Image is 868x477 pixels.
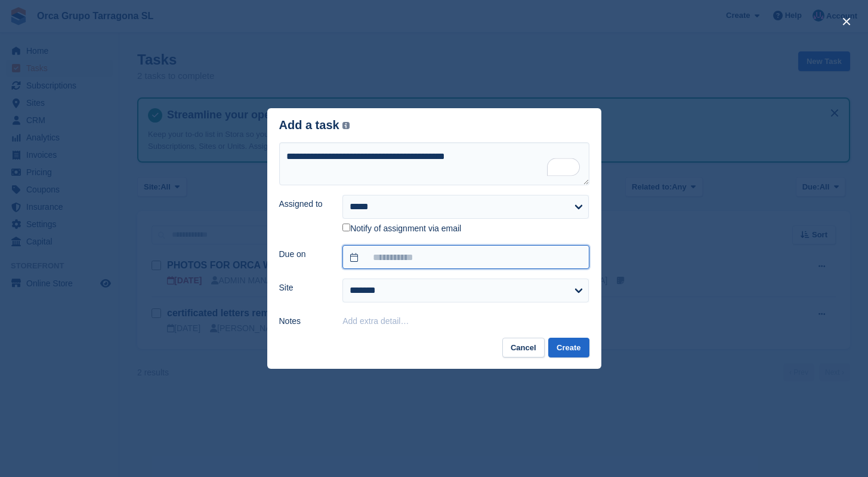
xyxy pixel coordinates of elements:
label: Notes [279,315,329,328]
label: Assigned to [279,198,329,210]
img: icon-info-grey-7440780725fd019a000dd9b08b2336e03edf1995a4989e88bcd33f0948082b44.svg [342,122,350,129]
label: Site [279,282,329,294]
div: Add a task [279,118,350,132]
button: Create [548,338,589,357]
label: Due on [279,248,329,261]
button: Add extra detail… [342,316,409,326]
textarea: To enrich screen reader interactions, please activate Accessibility in Grammarly extension settings [279,142,589,185]
label: Notify of assignment via email [342,224,461,234]
input: Notify of assignment via email [342,224,350,231]
button: Cancel [502,338,545,357]
button: close [837,12,856,31]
